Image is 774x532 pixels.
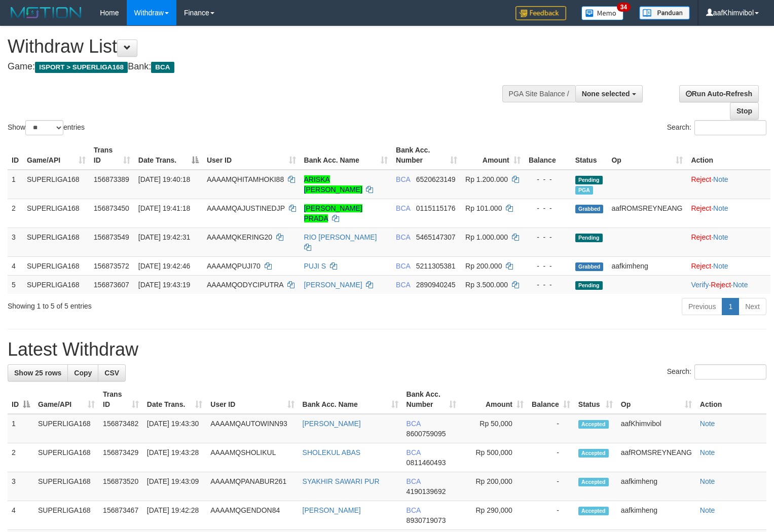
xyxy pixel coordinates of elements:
[304,175,362,194] a: ARISKA [PERSON_NAME]
[465,175,508,183] span: Rp 1.200.000
[8,414,34,443] td: 1
[578,449,609,458] span: Accepted
[35,62,128,73] span: ISPORT > SUPERLIGA168
[528,443,574,472] td: -
[575,85,643,102] button: None selected
[25,120,63,135] select: Showentries
[407,506,421,514] span: BCA
[700,448,715,457] a: Note
[461,141,525,170] th: Amount: activate to sort column ascending
[607,199,687,227] td: aafROMSREYNEANG
[23,275,90,294] td: SUPERLIGA168
[99,443,143,472] td: 156873429
[303,506,361,514] a: [PERSON_NAME]
[460,385,527,414] th: Amount: activate to sort column ascending
[304,262,326,270] a: PUJI S
[575,186,593,195] span: Marked by aafchhiseyha
[529,174,567,184] div: - - -
[8,227,23,256] td: 3
[23,199,90,227] td: SUPERLIGA168
[416,281,456,289] span: Copy 2890940245 to clipboard
[528,501,574,530] td: -
[14,369,61,377] span: Show 25 rows
[407,477,421,485] span: BCA
[303,448,361,457] a: SHOLEKUL ABAS
[104,369,119,377] span: CSV
[407,516,446,524] span: Copy 8930719073 to clipboard
[206,501,298,530] td: AAAAMQGENDON84
[700,420,715,428] a: Note
[99,385,143,414] th: Trans ID: activate to sort column ascending
[99,414,143,443] td: 156873482
[407,448,421,457] span: BCA
[700,506,715,514] a: Note
[416,204,456,212] span: Copy 0115115176 to clipboard
[617,472,696,501] td: aafkimheng
[575,262,604,271] span: Grabbed
[138,204,190,212] span: [DATE] 19:41:18
[667,364,766,379] label: Search:
[8,297,315,311] div: Showing 1 to 5 of 5 entries
[407,487,446,496] span: Copy 4190139692 to clipboard
[299,385,402,414] th: Bank Acc. Name: activate to sort column ascending
[694,120,766,135] input: Search:
[67,364,98,382] a: Copy
[8,385,34,414] th: ID: activate to sort column descending
[528,414,574,443] td: -
[617,3,631,12] span: 34
[687,141,770,170] th: Action
[8,443,34,472] td: 2
[739,298,766,315] a: Next
[711,281,731,289] a: Reject
[94,204,129,212] span: 156873450
[94,281,129,289] span: 156873607
[528,385,574,414] th: Balance: activate to sort column ascending
[529,232,567,242] div: - - -
[515,6,566,20] img: Feedback.jpg
[143,443,206,472] td: [DATE] 19:43:28
[206,414,298,443] td: AAAAMQAUTOWINN93
[143,414,206,443] td: [DATE] 19:43:30
[529,261,567,271] div: - - -
[687,256,770,275] td: ·
[639,6,690,20] img: panduan.png
[465,204,502,212] span: Rp 101.000
[143,472,206,501] td: [DATE] 19:43:09
[8,170,23,199] td: 1
[206,385,298,414] th: User ID: activate to sort column ascending
[416,262,456,270] span: Copy 5211305381 to clipboard
[460,501,527,530] td: Rp 290,000
[578,507,609,515] span: Accepted
[34,501,99,530] td: SUPERLIGA168
[722,298,739,315] a: 1
[207,233,272,241] span: AAAAMQKERING20
[8,364,68,382] a: Show 25 rows
[687,227,770,256] td: ·
[207,204,285,212] span: AAAAMQAJUSTINEDJP
[696,385,766,414] th: Action
[303,477,380,485] a: SYAKHIR SAWARI PUR
[8,120,85,135] label: Show entries
[207,281,283,289] span: AAAAMQODYCIPUTRA
[300,141,392,170] th: Bank Acc. Name: activate to sort column ascending
[713,262,728,270] a: Note
[694,364,766,379] input: Search:
[407,420,421,428] span: BCA
[23,227,90,256] td: SUPERLIGA168
[8,5,85,20] img: MOTION_logo.png
[99,501,143,530] td: 156873467
[74,369,92,377] span: Copy
[396,281,410,289] span: BCA
[687,199,770,227] td: ·
[691,281,709,289] a: Verify
[151,62,174,73] span: BCA
[207,262,261,270] span: AAAAMQPUJI70
[138,175,190,183] span: [DATE] 19:40:18
[581,6,624,20] img: Button%20Memo.svg
[99,472,143,501] td: 156873520
[8,275,23,294] td: 5
[687,170,770,199] td: ·
[402,385,461,414] th: Bank Acc. Number: activate to sort column ascending
[8,339,766,360] h1: Latest Withdraw
[502,85,575,102] div: PGA Site Balance /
